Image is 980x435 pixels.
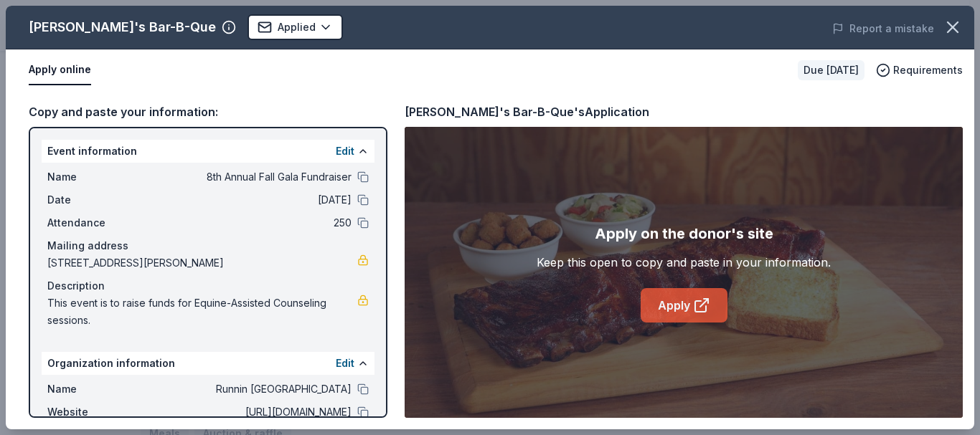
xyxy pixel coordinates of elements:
span: [STREET_ADDRESS][PERSON_NAME] [47,254,357,272]
div: Event information [42,140,374,163]
span: [URL][DOMAIN_NAME] [143,403,352,421]
div: Keep this open to copy and paste in your information. [537,254,831,271]
div: Mailing address [47,237,369,254]
span: Requirements [893,62,963,79]
button: Report a mistake [832,20,934,37]
button: Applied [248,14,343,40]
button: Requirements [876,62,963,79]
div: Copy and paste your information: [29,102,387,121]
span: This event is to raise funds for Equine-Assisted Counseling sessions. [47,295,357,329]
span: 250 [143,214,352,231]
span: Website [47,403,143,421]
div: Organization information [42,352,374,375]
button: Apply online [29,55,91,85]
span: Attendance [47,214,143,231]
div: [PERSON_NAME]'s Bar-B-Que's Application [405,102,649,121]
div: [PERSON_NAME]'s Bar-B-Que [29,16,216,39]
span: Name [47,381,143,398]
span: 8th Annual Fall Gala Fundraiser [143,168,352,186]
button: Edit [336,355,354,372]
span: [DATE] [143,191,352,209]
span: Name [47,168,143,186]
button: Edit [336,143,354,160]
span: Runnin [GEOGRAPHIC_DATA] [143,381,352,398]
span: Date [47,191,143,209]
a: Apply [641,288,727,322]
div: Apply on the donor's site [595,222,773,245]
div: Description [47,277,369,295]
span: Applied [278,19,316,36]
div: Due [DATE] [798,60,864,80]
